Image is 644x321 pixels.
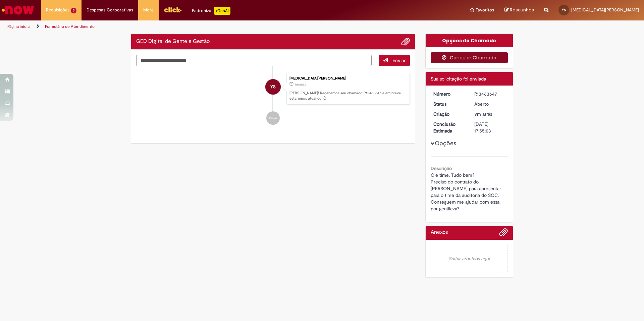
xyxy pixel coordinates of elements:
[45,24,95,29] a: Formulário de Atendimento
[5,20,424,33] ul: Trilhas de página
[431,165,452,171] b: Descrição
[164,5,182,15] img: click_logo_yellow_360x200.png
[294,83,306,87] span: 9m atrás
[7,24,31,29] a: Página inicial
[474,121,505,134] div: [DATE] 17:55:03
[379,55,410,66] button: Enviar
[510,7,534,13] span: Rascunhos
[431,245,508,272] em: Soltar arquivos aqui
[474,101,505,107] div: Aberto
[1,3,35,17] img: ServiceNow
[499,228,508,240] button: Adicionar anexos
[136,73,410,105] li: Yasmin Beatriz de Novais Souza
[71,8,76,13] span: 3
[270,79,276,95] span: YS
[431,52,508,63] button: Cancelar Chamado
[431,76,486,82] span: Sua solicitação foi enviada
[136,39,210,45] h2: GED Digital de Gente e Gestão Histórico de tíquete
[571,7,639,13] span: [MEDICAL_DATA][PERSON_NAME]
[476,7,494,13] span: Favoritos
[428,111,470,117] dt: Criação
[214,7,230,15] p: +GenAi
[192,7,230,15] div: Padroniza
[474,111,505,117] div: 29/08/2025 16:55:00
[426,34,513,47] div: Opções do Chamado
[265,79,281,95] div: Yasmin Beatriz de Novais Souza
[136,55,372,66] textarea: Digite sua mensagem aqui...
[504,7,534,13] a: Rascunhos
[87,7,133,13] span: Despesas Corporativas
[143,7,154,13] span: More
[474,91,505,97] div: R13463647
[46,7,69,13] span: Requisições
[289,76,406,81] div: [MEDICAL_DATA][PERSON_NAME]
[431,229,448,235] h2: Anexos
[428,91,470,97] dt: Número
[392,57,406,63] span: Enviar
[401,37,410,46] button: Adicionar anexos
[431,172,502,212] span: Oie time. Tudo bem? Preciso do contrato do [PERSON_NAME] para apresentar para o time da auditoria...
[428,101,470,107] dt: Status
[294,83,306,87] time: 29/08/2025 16:55:00
[136,66,410,132] ul: Histórico de tíquete
[428,121,470,134] dt: Conclusão Estimada
[562,8,566,12] span: YS
[289,91,406,101] p: [PERSON_NAME]! Recebemos seu chamado R13463647 e em breve estaremos atuando.
[474,111,492,117] span: 9m atrás
[474,111,492,117] time: 29/08/2025 16:55:00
